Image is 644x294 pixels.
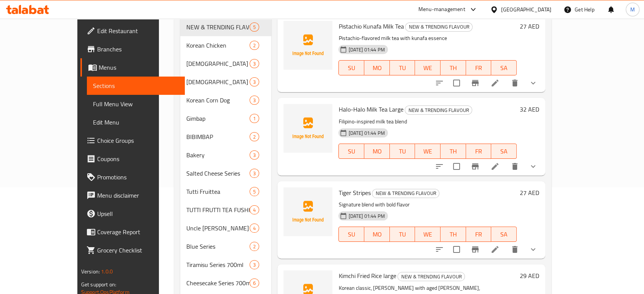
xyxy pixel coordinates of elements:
[491,60,517,75] button: SA
[529,162,538,171] svg: Show Choices
[529,245,538,254] svg: Show Choices
[250,152,259,159] span: 3
[250,115,259,122] span: 1
[393,146,412,157] span: TU
[180,36,272,54] div: Korean Chicken2
[415,227,441,242] button: WE
[494,146,514,157] span: SA
[250,60,259,67] span: 3
[524,240,542,259] button: show more
[469,229,489,240] span: FR
[186,41,250,50] span: Korean Chicken
[186,150,250,160] span: Bakery
[186,77,250,86] div: Korean Japchae
[180,164,272,182] div: Salted Cheese Series3
[367,146,387,157] span: MO
[490,162,500,171] a: Edit menu item
[80,205,185,223] a: Upsell
[186,132,250,141] span: BIBIMBAP
[80,241,185,259] a: Grocery Checklist
[186,187,250,196] span: Tutti Fruittea
[338,21,404,32] span: Pistachio Kunafa Milk Tea
[441,60,466,75] button: TH
[97,26,179,35] span: Edit Restaurant
[466,240,484,259] button: Branch-specific-item
[393,229,412,240] span: TU
[494,62,514,73] span: SA
[490,245,500,254] a: Edit menu item
[491,144,517,159] button: SA
[630,5,635,14] span: M
[250,132,259,141] div: items
[364,227,390,242] button: MO
[449,75,465,91] span: Select to update
[97,246,179,255] span: Grocery Checklist
[250,22,259,32] div: items
[444,62,463,73] span: TH
[250,96,259,105] div: items
[466,74,484,92] button: Branch-specific-item
[345,213,388,220] span: [DATE] 01:44 PM
[93,118,179,127] span: Edit Menu
[180,91,272,109] div: Korean Corn Dog3
[186,77,250,86] span: [DEMOGRAPHIC_DATA] Japchae
[338,104,403,115] span: Halo-Halo Milk Tea Large
[393,62,412,73] span: TU
[524,157,542,176] button: show more
[80,40,185,58] a: Branches
[180,54,272,73] div: [DEMOGRAPHIC_DATA] Tteokbokki3
[97,136,179,145] span: Choice Groups
[250,97,259,104] span: 3
[87,113,185,131] a: Edit Menu
[520,104,539,115] h6: 32 AED
[338,144,364,159] button: SU
[441,144,466,159] button: TH
[186,224,250,233] span: Uncle [PERSON_NAME]
[186,242,250,251] span: Blue Series
[415,144,441,159] button: WE
[338,60,364,75] button: SU
[338,200,517,209] p: Signature blend with bold flavor
[520,21,539,32] h6: 27 AED
[180,182,272,201] div: Tutti Fruittea5
[494,229,514,240] span: SA
[466,144,492,159] button: FR
[449,241,465,257] span: Select to update
[180,73,272,91] div: [DEMOGRAPHIC_DATA] Japchae3
[180,201,272,219] div: TUTTI FRUTTI TEA FUSHION4
[250,169,259,178] div: items
[466,157,484,176] button: Branch-specific-item
[466,60,492,75] button: FR
[186,169,250,178] div: Salted Cheese Series
[405,106,472,115] span: NEW & TRENDING FLAVOUR
[250,133,259,141] span: 2
[80,58,185,77] a: Menus
[87,95,185,113] a: Full Menu View
[338,117,517,126] p: Filipino-inspired milk tea blend
[520,270,539,281] h6: 29 AED
[338,34,517,43] p: Pistachio-flavored milk tea with kunafa essence
[405,22,473,32] div: NEW & TRENDING FLAVOUR
[250,78,259,86] span: 3
[250,225,259,232] span: 4
[338,270,396,281] span: Kimchi Fried Rice large
[97,191,179,200] span: Menu disclaimer
[250,77,259,86] div: items
[250,188,259,195] span: 5
[186,278,250,288] span: Cheesecake Series 700ml
[186,59,250,68] span: [DEMOGRAPHIC_DATA] Tteokbokki
[430,240,449,259] button: sort-choices
[186,96,250,105] span: Korean Corn Dog
[397,272,465,281] div: NEW & TRENDING FLAVOUR
[345,46,388,53] span: [DATE] 01:44 PM
[80,131,185,150] a: Choice Groups
[250,261,259,268] span: 3
[186,114,250,123] span: Gimbap
[345,129,388,137] span: [DATE] 01:44 PM
[405,22,472,31] span: NEW & TRENDING FLAVOUR
[342,146,361,157] span: SU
